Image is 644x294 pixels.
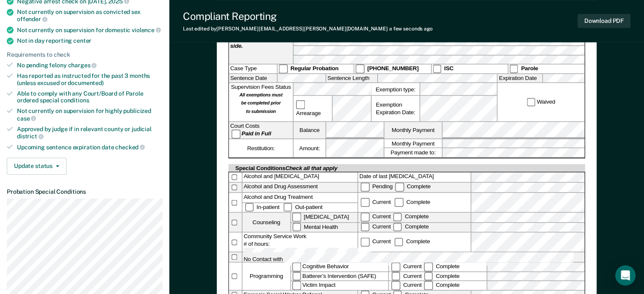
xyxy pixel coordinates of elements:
label: Amount: [293,139,326,157]
div: Alcohol and Drug Assessment [242,183,357,192]
div: Not currently on supervision for domestic [17,26,163,34]
label: Current [390,282,423,288]
label: Current [359,239,392,245]
label: Monthly Payment [384,139,442,148]
input: Cognitive Behavior [292,263,301,271]
label: Pending [359,184,394,190]
div: Able to comply with any Court/Board of Parole ordered special [17,90,163,104]
div: Open Intercom Messenger [615,265,636,286]
input: Current [392,263,400,271]
input: [MEDICAL_DATA] [292,213,301,221]
input: Complete [395,198,403,206]
div: No pending felony [17,61,163,69]
input: Regular Probation [279,65,287,73]
div: Community Service Work # of hours: [242,233,357,252]
label: Sentence Date [229,74,277,83]
input: Complete [395,183,404,191]
label: Waived [525,98,556,107]
input: Pending [361,183,369,191]
label: Current [359,223,392,230]
label: Date of last [MEDICAL_DATA] [358,173,471,182]
strong: See additional offenses on reverse side. [230,26,283,49]
input: Complete [424,263,433,271]
label: Complete [392,223,430,230]
label: Complete [394,184,432,190]
label: Current [390,272,423,279]
span: violence [132,27,161,33]
span: a few seconds ago [389,26,433,32]
input: Complete [395,238,403,246]
div: Programming [242,263,290,290]
div: Counseling [242,213,290,232]
input: Complete [393,223,402,231]
strong: Paid in Full [242,130,271,137]
span: case [17,115,36,122]
span: charges [68,62,97,69]
label: Arrearage [295,101,331,117]
span: conditions [61,97,89,104]
label: No Contact with [242,252,584,262]
label: In-patient [244,203,282,210]
button: Download PDF [578,14,630,28]
label: Complete [392,214,430,220]
strong: Parole [521,65,538,71]
strong: [PHONE_NUMBER] [367,65,418,71]
label: Cognitive Behavior [291,263,388,272]
strong: ISC [444,65,453,71]
input: Victim Impact [292,281,301,290]
label: Exemption type: [372,83,420,96]
label: Expiration Date [498,74,542,83]
div: Supervision Fees Status [229,83,293,122]
label: Complete [393,199,431,205]
div: Last edited by [PERSON_NAME][EMAIL_ADDRESS][PERSON_NAME][DOMAIN_NAME] [183,26,433,32]
span: checked [115,144,145,151]
label: Current [359,199,392,205]
label: [MEDICAL_DATA] [291,213,357,222]
input: Complete [424,281,433,290]
div: Upcoming sentence expiration date [17,143,163,151]
div: Not currently on supervision as convicted sex [17,8,163,23]
div: Restitution: [229,139,293,157]
div: Approved by judge if in relevant county or judicial [17,126,163,140]
input: Mental Health [292,223,301,231]
label: Complete [423,263,461,269]
label: Batterer’s Intervention (SAFE) [291,272,388,281]
input: Current [361,213,369,221]
div: Requirements to check [7,51,163,58]
label: Complete [423,282,461,288]
div: Case Type [229,65,277,73]
label: Sentence Length [326,74,377,83]
div: Exemption Expiration Date: [372,96,420,121]
span: offender [17,16,47,22]
div: Complete [393,239,431,245]
input: [PHONE_NUMBER] [356,65,364,73]
label: Mental Health [291,223,357,232]
input: Paid in Full [232,130,240,138]
span: documented) [68,80,103,86]
div: Compliant Reporting [183,10,433,22]
input: Current [392,281,400,290]
div: Alcohol and [MEDICAL_DATA] [242,173,357,182]
input: Arrearage [296,101,304,109]
div: Has reported as instructed for the past 3 months (unless excused or [17,72,163,87]
input: Complete [393,213,402,221]
input: Current [361,238,369,246]
strong: Regular Probation [290,65,339,71]
input: Current [392,272,400,280]
label: Payment made to: [384,148,442,157]
span: Check all that apply [285,165,337,171]
label: Victim Impact [291,281,388,290]
dt: Probation Special Conditions [7,188,163,195]
label: Monthly Payment [384,122,442,139]
input: Current [361,198,369,206]
label: Balance [293,122,326,139]
div: Court Costs [229,122,293,139]
input: No Contact with [284,252,574,266]
input: Batterer’s Intervention (SAFE) [292,272,301,280]
label: Current [359,214,392,220]
div: Special Conditions [234,164,339,172]
div: Not currently on supervision for highly publicized [17,107,163,122]
input: Current [361,223,369,231]
label: Complete [423,272,461,279]
div: Alcohol and Drug Treatment [242,193,357,202]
